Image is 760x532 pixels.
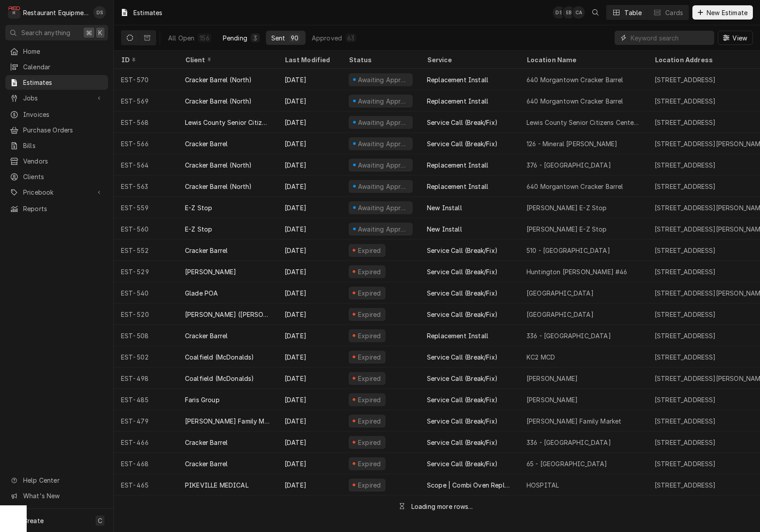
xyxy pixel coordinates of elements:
div: Service Call (Break/Fix) [427,118,498,127]
div: [DATE] [277,197,342,218]
div: [DATE] [277,410,342,432]
span: View [731,33,749,43]
div: Cracker Barrel (North) [185,75,252,84]
div: EST-498 [114,368,178,389]
div: Service Call (Break/Fix) [427,310,498,319]
div: Service Call (Break/Fix) [427,352,498,362]
div: [STREET_ADDRESS] [655,182,716,191]
div: 156 [200,33,209,43]
div: EST-529 [114,261,178,282]
div: 640 Morgantown Cracker Barrel [527,75,623,84]
div: [DATE] [277,133,342,154]
div: New Install [427,224,462,234]
div: EST-552 [114,240,178,261]
span: Vendors [23,156,104,166]
div: Cards [665,8,683,17]
div: 376 - [GEOGRAPHIC_DATA] [527,160,611,170]
div: 90 [291,33,298,43]
div: EST-502 [114,346,178,368]
span: Pricebook [23,188,90,197]
div: [STREET_ADDRESS] [655,267,716,276]
div: Faris Group [185,395,220,404]
span: C [98,516,102,525]
div: Replacement Install [427,331,488,340]
div: DS [553,6,565,19]
button: View [718,31,753,45]
div: 126 - Mineral [PERSON_NAME] [527,139,617,148]
div: [DATE] [277,69,342,90]
a: Estimates [5,75,108,90]
div: EST-564 [114,154,178,176]
div: EST-468 [114,453,178,474]
div: [DATE] [277,90,342,112]
div: 640 Morgantown Cracker Barrel [527,96,623,106]
div: DS [93,6,106,19]
div: Expired [357,310,382,319]
a: Go to Help Center [5,473,108,488]
div: [PERSON_NAME] [527,395,578,404]
div: Expired [357,331,382,340]
div: [PERSON_NAME] E-Z Stop [527,224,607,234]
div: Sent [271,33,286,43]
div: Expired [357,288,382,298]
div: [PERSON_NAME] [527,374,578,383]
div: Approved [312,33,342,43]
div: ID [121,55,169,64]
span: What's New [23,491,103,500]
div: Cracker Barrel (North) [185,182,252,191]
div: Service Call (Break/Fix) [427,416,498,426]
div: Service Call (Break/Fix) [427,246,498,255]
a: Calendar [5,60,108,74]
div: [PERSON_NAME] Family Market [527,416,621,426]
div: Awaiting Approval [357,203,409,212]
div: 336 - [GEOGRAPHIC_DATA] [527,438,611,447]
div: Awaiting Approval [357,160,409,170]
div: EST-485 [114,389,178,410]
span: Calendar [23,62,104,72]
div: All Open [168,33,194,43]
div: [STREET_ADDRESS] [655,459,716,468]
a: Purchase Orders [5,123,108,137]
div: Expired [357,352,382,362]
div: Loading more rows... [411,502,473,511]
div: HOSPITAL [527,480,559,490]
div: EST-520 [114,304,178,325]
a: Go to Pricebook [5,185,108,200]
div: [GEOGRAPHIC_DATA] [527,310,594,319]
div: EST-540 [114,282,178,304]
div: Cracker Barrel [185,438,228,447]
div: E-Z Stop [185,203,212,212]
div: [STREET_ADDRESS] [655,416,716,426]
a: Reports [5,201,108,216]
div: Scope | Combi Oven Replacement [427,480,512,490]
div: E-Z Stop [185,224,212,234]
div: Service Call (Break/Fix) [427,267,498,276]
div: [DATE] [277,112,342,133]
div: EST-465 [114,474,178,496]
div: EST-560 [114,218,178,240]
div: Expired [357,374,382,383]
div: Expired [357,438,382,447]
div: [DATE] [277,240,342,261]
div: Huntington [PERSON_NAME] #46 [527,267,627,276]
div: EST-566 [114,133,178,154]
div: [DATE] [277,346,342,368]
span: Create [23,517,44,524]
span: Purchase Orders [23,125,104,135]
div: Service Call (Break/Fix) [427,139,498,148]
div: [DATE] [277,261,342,282]
div: 640 Morgantown Cracker Barrel [527,182,623,191]
div: [STREET_ADDRESS] [655,96,716,106]
div: Service Call (Break/Fix) [427,459,498,468]
div: [STREET_ADDRESS] [655,246,716,255]
span: Reports [23,204,104,213]
div: Replacement Install [427,160,488,170]
div: [DATE] [277,432,342,453]
div: Awaiting Approval [357,96,409,106]
div: [GEOGRAPHIC_DATA] [527,288,594,298]
div: [STREET_ADDRESS] [655,331,716,340]
span: Clients [23,172,104,181]
div: 336 - [GEOGRAPHIC_DATA] [527,331,611,340]
div: Restaurant Equipment Diagnostics's Avatar [8,6,20,19]
div: [PERSON_NAME] [185,267,236,276]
